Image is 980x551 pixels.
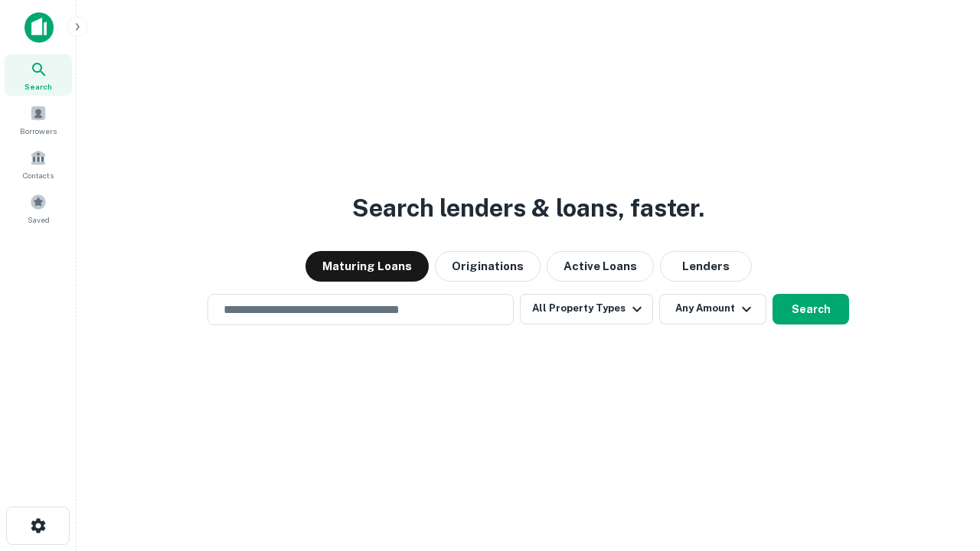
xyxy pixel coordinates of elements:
[5,54,72,96] a: Search
[5,187,72,229] a: Saved
[435,251,541,282] button: Originations
[547,251,654,282] button: Active Loans
[24,12,54,43] img: capitalize-icon.png
[659,294,766,324] button: Any Amount
[20,125,57,137] span: Borrowers
[520,294,653,324] button: All Property Types
[23,169,54,181] span: Contacts
[352,190,704,227] h3: Search lenders & loans, faster.
[660,251,752,282] button: Lenders
[903,429,980,502] iframe: Chat Widget
[28,214,50,226] span: Saved
[5,143,72,184] a: Contacts
[24,80,52,93] span: Search
[305,251,429,282] button: Maturing Loans
[773,294,849,324] button: Search
[5,99,72,140] a: Borrowers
